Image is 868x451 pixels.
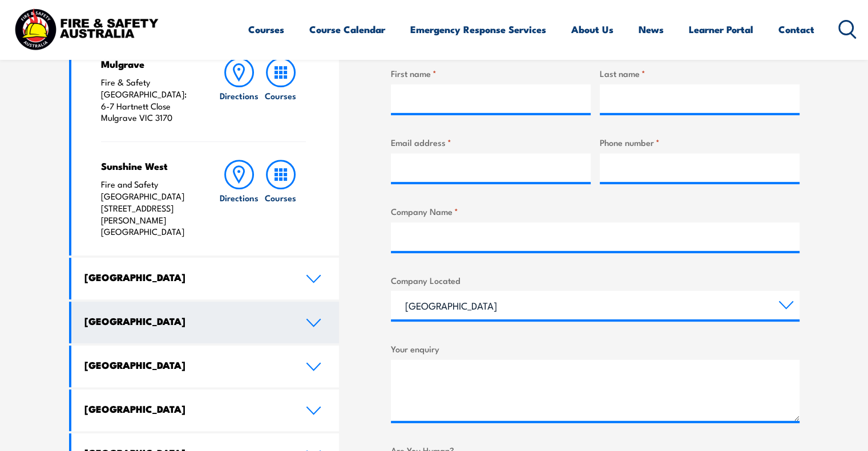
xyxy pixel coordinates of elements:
[778,14,814,44] a: Contact
[265,90,296,101] h6: Courses
[600,67,800,80] label: Last name
[689,14,753,44] a: Learner Portal
[71,346,340,387] a: [GEOGRAPHIC_DATA]
[84,315,289,327] h4: [GEOGRAPHIC_DATA]
[391,274,800,287] label: Company Located
[101,76,196,124] p: Fire & Safety [GEOGRAPHIC_DATA]: 6-7 Hartnett Close Mulgrave VIC 3170
[600,136,800,149] label: Phone number
[639,14,664,44] a: News
[391,342,800,355] label: Your enquiry
[71,258,340,299] a: [GEOGRAPHIC_DATA]
[571,14,613,44] a: About Us
[84,359,289,371] h4: [GEOGRAPHIC_DATA]
[219,58,260,124] a: Directions
[219,160,260,238] a: Directions
[71,389,340,431] a: [GEOGRAPHIC_DATA]
[391,67,591,80] label: First name
[410,14,546,44] a: Emergency Response Services
[71,302,340,343] a: [GEOGRAPHIC_DATA]
[265,192,296,204] h6: Courses
[309,14,385,44] a: Course Calendar
[260,58,301,124] a: Courses
[84,403,289,415] h4: [GEOGRAPHIC_DATA]
[220,90,259,101] h6: Directions
[101,58,196,70] h4: Mulgrave
[101,160,196,172] h4: Sunshine West
[248,14,284,44] a: Courses
[220,192,259,204] h6: Directions
[260,160,301,238] a: Courses
[391,136,591,149] label: Email address
[84,271,289,283] h4: [GEOGRAPHIC_DATA]
[101,178,196,238] p: Fire and Safety [GEOGRAPHIC_DATA] [STREET_ADDRESS][PERSON_NAME] [GEOGRAPHIC_DATA]
[391,205,800,218] label: Company Name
